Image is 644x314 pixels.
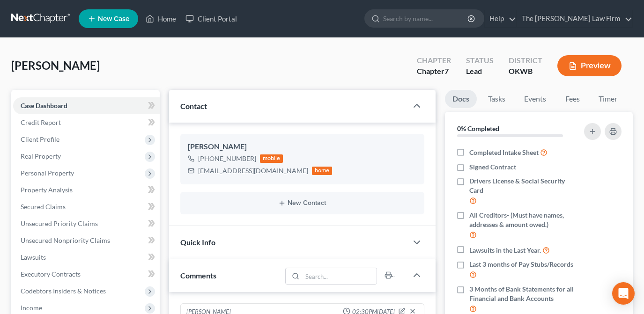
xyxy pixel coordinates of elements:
[11,58,100,72] span: [PERSON_NAME]
[481,90,513,108] a: Tasks
[383,10,469,27] input: Search by name...
[444,66,449,75] span: 7
[21,304,42,312] span: Income
[260,154,283,163] div: mobile
[21,219,98,227] span: Unsecured Priority Claims
[181,10,242,27] a: Client Portal
[445,90,477,108] a: Docs
[188,199,417,207] button: New Contact
[557,55,622,76] button: Preview
[469,285,578,303] span: 3 Months of Bank Statements for all Financial and Bank Accounts
[13,215,160,232] a: Unsecured Priority Claims
[466,66,494,77] div: Lead
[417,66,451,77] div: Chapter
[21,287,106,295] span: Codebtors Insiders & Notices
[466,55,494,66] div: Status
[13,232,160,249] a: Unsecured Nonpriority Claims
[469,148,539,157] span: Completed Intake Sheet
[509,55,542,66] div: District
[13,114,160,131] a: Credit Report
[13,249,160,266] a: Lawsuits
[485,10,516,27] a: Help
[21,169,74,177] span: Personal Property
[517,10,632,27] a: The [PERSON_NAME] Law Firm
[198,166,308,175] div: [EMAIL_ADDRESS][DOMAIN_NAME]
[21,236,110,244] span: Unsecured Nonpriority Claims
[469,260,573,269] span: Last 3 months of Pay Stubs/Records
[198,154,256,163] div: [PHONE_NUMBER]
[557,90,587,108] a: Fees
[469,246,541,255] span: Lawsuits in the Last Year.
[21,102,67,110] span: Case Dashboard
[188,141,417,153] div: [PERSON_NAME]
[469,176,578,195] span: Drivers License & Social Security Card
[303,268,377,284] input: Search...
[469,162,516,172] span: Signed Contract
[13,266,160,283] a: Executory Contracts
[21,253,46,261] span: Lawsuits
[21,152,61,160] span: Real Property
[21,203,66,211] span: Secured Claims
[180,102,207,110] span: Contact
[13,182,160,198] a: Property Analysis
[417,55,451,66] div: Chapter
[141,10,181,27] a: Home
[21,270,81,278] span: Executory Contracts
[180,271,216,280] span: Comments
[469,211,578,229] span: All Creditors- (Must have names, addresses & amount owed.)
[21,135,59,143] span: Client Profile
[312,167,333,175] div: home
[612,282,635,305] div: Open Intercom Messenger
[13,97,160,114] a: Case Dashboard
[98,15,129,22] span: New Case
[517,90,554,108] a: Events
[180,238,215,247] span: Quick Info
[21,186,73,194] span: Property Analysis
[13,198,160,215] a: Secured Claims
[457,124,499,132] strong: 0% Completed
[509,66,542,77] div: OKWB
[591,90,625,108] a: Timer
[21,118,61,126] span: Credit Report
